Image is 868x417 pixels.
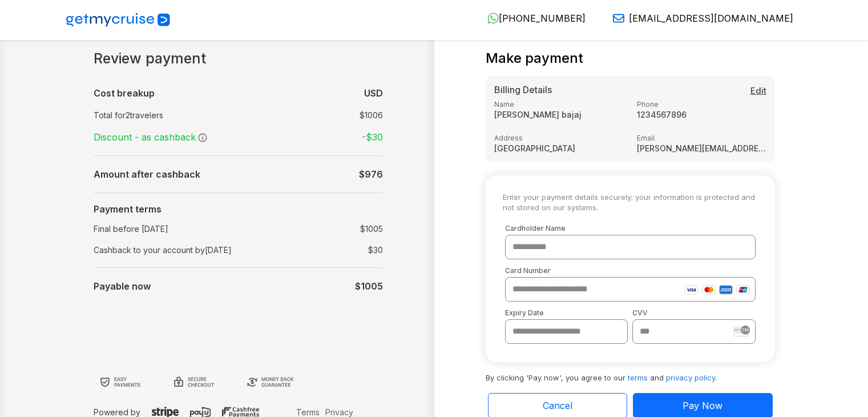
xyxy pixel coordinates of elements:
[494,85,766,95] h5: Billing Details
[604,13,793,24] a: [EMAIL_ADDRESS][DOMAIN_NAME]
[494,134,624,142] label: Address
[478,13,586,24] a: [PHONE_NUMBER]
[666,373,717,382] a: privacy policy.
[499,13,586,24] span: [PHONE_NUMBER]
[94,50,383,67] h1: Review payment
[282,239,288,260] td: :
[628,373,648,382] a: terms
[94,105,282,126] td: Total for 2 travelers
[503,193,758,212] small: Enter your payment details securely; your information is protected and not stored on our systems.
[282,163,288,186] td: :
[494,143,624,153] strong: [GEOGRAPHIC_DATA]
[486,362,775,384] p: By clicking 'Pay now', you agree to our and
[359,169,383,180] b: $ 976
[282,275,288,298] td: :
[750,85,766,98] button: Edit
[304,107,383,123] td: $ 1006
[282,218,288,239] td: :
[632,308,756,317] label: CVV
[505,308,628,317] label: Expiry Date
[94,87,155,99] b: Cost breakup
[494,100,624,109] label: Name
[637,134,766,142] label: Email
[734,326,750,336] img: stripe
[282,82,288,105] td: :
[613,13,624,24] img: Email
[355,280,383,292] b: $1005
[637,110,766,119] strong: 1234567896
[637,143,766,153] strong: [PERSON_NAME][EMAIL_ADDRESS][DOMAIN_NAME]
[94,131,197,143] span: Discount - as cashback
[685,285,750,295] img: card-icons
[362,131,383,143] strong: -$ 30
[487,13,499,24] img: WhatsApp
[94,218,282,239] td: Final before [DATE]
[304,242,383,258] td: $ 30
[304,220,383,237] td: $ 1005
[505,224,756,232] label: Cardholder Name
[364,87,383,99] b: USD
[629,13,793,24] span: [EMAIL_ADDRESS][DOMAIN_NAME]
[505,266,756,275] label: Card Number
[94,280,151,292] b: Payable now
[637,100,766,109] label: Phone
[486,50,583,67] h4: Make payment
[94,239,282,260] td: Cashback to your account by [DATE]
[282,105,288,126] td: :
[94,203,162,215] b: Payment terms
[494,110,624,119] strong: [PERSON_NAME] bajaj
[94,169,200,180] b: Amount after cashback
[282,126,288,149] td: :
